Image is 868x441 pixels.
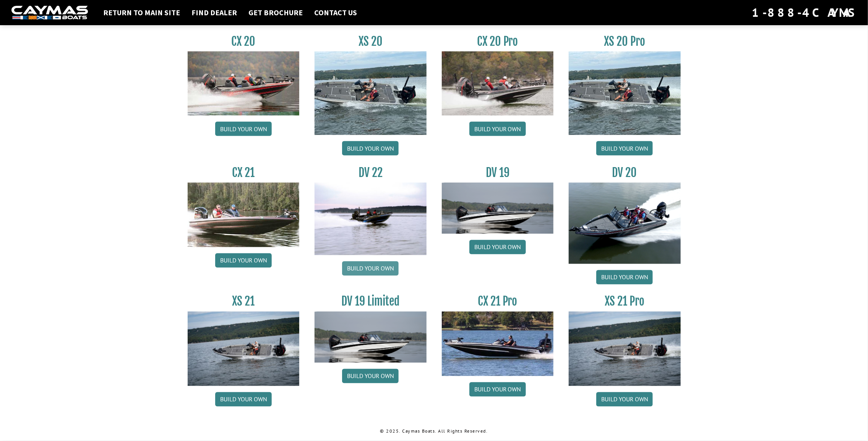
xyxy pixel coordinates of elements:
h3: DV 22 [315,166,427,180]
img: dv-19-ban_from_website_for_caymas_connect.png [442,183,554,234]
a: Return to main site [99,8,184,18]
img: CX-20Pro_thumbnail.jpg [442,52,554,116]
a: Build your own [469,240,526,254]
img: DV_20_from_website_for_caymas_connect.png [569,183,681,264]
img: dv-19-ban_from_website_for_caymas_connect.png [315,312,427,363]
h3: CX 21 [188,166,300,180]
a: Build your own [596,392,653,407]
a: Build your own [596,270,653,285]
a: Build your own [596,141,653,156]
a: Get Brochure [245,8,307,18]
img: CX-20_thumbnail.jpg [188,52,300,116]
a: Build your own [215,253,272,268]
h3: DV 19 [442,166,554,180]
img: XS_21_thumbnail.jpg [569,312,681,386]
a: Build your own [342,141,399,156]
img: XS_21_thumbnail.jpg [188,312,300,386]
a: Build your own [342,369,399,383]
div: 1-888-4CAYMAS [752,4,857,21]
img: XS_20_resized.jpg [569,52,681,135]
a: Contact Us [310,8,361,18]
img: DV22_original_motor_cropped_for_caymas_connect.jpg [315,183,427,255]
img: CX-21Pro_thumbnail.jpg [442,312,554,376]
h3: CX 21 Pro [442,295,554,309]
h3: XS 21 Pro [569,295,681,309]
a: Build your own [215,122,272,136]
h3: DV 20 [569,166,681,180]
img: white-logo-c9c8dbefe5ff5ceceb0f0178aa75bf4bb51f6bca0971e226c86eb53dfe498488.png [11,6,88,20]
h3: CX 20 [188,34,300,48]
img: CX21_thumb.jpg [188,183,300,247]
h3: CX 20 Pro [442,34,554,48]
h3: XS 20 [315,34,427,48]
a: Find Dealer [188,8,241,18]
a: Build your own [215,392,272,407]
h3: XS 21 [188,295,300,309]
a: Build your own [342,261,399,276]
a: Build your own [469,122,526,136]
img: XS_20_resized.jpg [315,52,427,135]
h3: DV 19 Limited [315,295,427,309]
a: Build your own [469,382,526,397]
h3: XS 20 Pro [569,34,681,48]
p: © 2025. Caymas Boats. All Rights Reserved. [188,428,681,435]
